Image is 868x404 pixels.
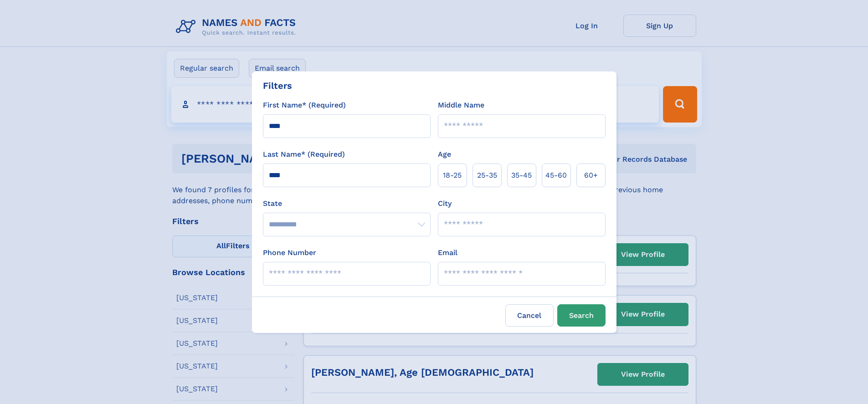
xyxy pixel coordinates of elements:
span: 60+ [584,170,598,181]
label: State [263,198,431,209]
label: Cancel [505,304,554,327]
label: Last Name* (Required) [263,149,345,160]
label: City [438,198,452,209]
label: Age [438,149,451,160]
span: 35‑45 [511,170,532,181]
span: 18‑25 [443,170,462,181]
label: Middle Name [438,100,484,111]
label: Phone Number [263,247,316,258]
div: Filters [263,79,292,92]
label: Email [438,247,457,258]
label: First Name* (Required) [263,100,346,111]
button: Search [557,304,606,327]
span: 45‑60 [545,170,567,181]
span: 25‑35 [477,170,497,181]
